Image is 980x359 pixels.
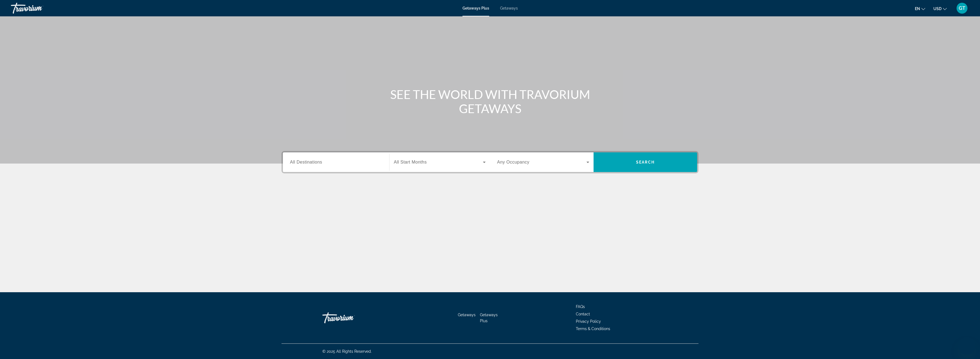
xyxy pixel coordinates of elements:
[594,152,697,172] button: Search
[915,7,920,11] span: en
[636,160,655,164] span: Search
[933,7,942,11] span: USD
[290,160,322,164] span: All Destinations
[497,160,530,164] span: Any Occupancy
[576,319,601,324] a: Privacy Policy
[290,159,382,166] input: Select destination
[388,87,592,116] h1: SEE THE WORLD WITH TRAVORIUM GETAWAYS
[394,160,427,164] span: All Start Months
[915,5,925,13] button: Change language
[576,304,585,309] a: FAQs
[458,313,476,317] a: Getaways
[576,327,610,331] a: Terms & Conditions
[500,6,518,10] a: Getaways
[958,337,976,355] iframe: Button to launch messaging window
[933,5,947,13] button: Change currency
[959,5,965,11] span: GT
[462,6,489,10] a: Getaways Plus
[480,313,498,323] a: Getaways Plus
[576,312,590,316] a: Contact
[283,152,697,172] div: Search widget
[322,349,372,354] span: © 2025 All Rights Reserved.
[955,2,969,14] button: User Menu
[11,1,65,15] a: Travorium
[322,310,377,326] a: Go Home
